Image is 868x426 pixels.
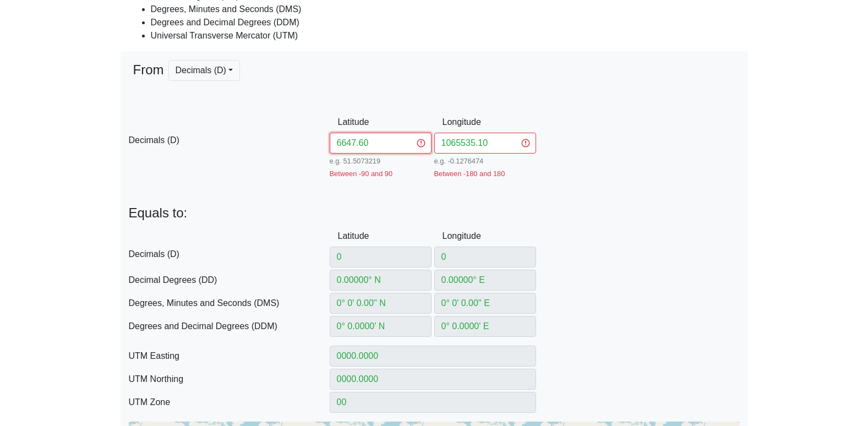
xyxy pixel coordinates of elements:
[151,16,740,29] li: Degrees and Decimal Degrees (DDM)
[129,205,740,221] p: Equals to:
[330,168,432,179] div: Between -90 and 90
[129,320,330,333] span: Degrees and Decimal Degrees (DDM)
[434,168,536,179] div: Between -180 and 180
[129,134,330,147] span: Decimals (D)
[129,248,330,261] span: Decimals (D)
[434,156,536,166] small: e.g. -0.1276474
[133,60,164,107] span: From
[121,369,330,390] label: UTM Northing
[151,29,740,42] li: Universal Transverse Mercator (UTM)
[129,274,330,287] span: Decimal Degrees (DD)
[129,297,330,310] span: Degrees, Minutes and Seconds (DMS)
[330,156,432,166] small: e.g. 51.5073219
[434,112,468,133] label: Longitude
[168,60,241,81] button: Decimals (D)
[434,226,468,247] label: Longitude
[121,346,330,367] label: UTM Easting
[330,226,364,247] label: Latitude
[151,3,740,16] li: Degrees, Minutes and Seconds (DMS)
[121,392,330,413] label: UTM Zone
[330,112,364,133] label: Latitude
